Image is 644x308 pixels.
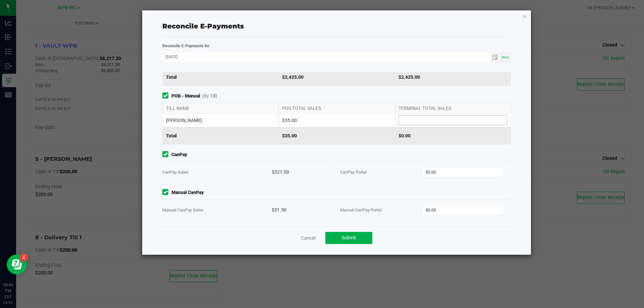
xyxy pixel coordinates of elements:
[162,114,278,127] div: [PERSON_NAME]
[340,170,367,175] span: CanPay Portal
[325,232,372,244] button: Submit
[171,151,187,158] strong: CanPay
[162,53,490,61] input: Date
[490,53,500,62] span: Toggle calendar
[162,69,278,85] div: Total
[162,93,171,100] form-toggle: Include in reconciliation
[278,127,394,144] div: $35.00
[395,69,511,85] div: $2,425.00
[202,93,217,100] span: (By Till)
[272,200,326,220] div: $31.50
[171,189,204,196] strong: Manual CanPay
[171,93,200,100] strong: POB - Manual
[162,207,204,212] span: Manual CanPay Sales
[162,170,189,175] span: CanPay Sales
[301,235,315,241] a: Cancel
[395,103,511,113] div: TERMINAL TOTAL SALES
[340,207,382,212] span: Manual CanPay Portal
[278,114,394,127] div: $35.00
[502,55,509,59] span: Now
[162,127,278,144] div: Total
[395,127,511,144] div: $0.00
[162,151,171,158] form-toggle: Include in reconciliation
[162,103,278,113] div: TILL NAME
[278,103,394,113] div: POS TOTAL SALES
[272,162,326,182] div: $321.00
[20,253,28,261] iframe: Resource center unread badge
[7,254,27,274] iframe: Resource center
[278,69,394,85] div: $2,425.00
[341,235,356,240] span: Submit
[162,189,171,196] form-toggle: Include in reconciliation
[162,21,511,31] div: Reconcile E-Payments
[162,44,210,48] strong: Reconcile E-Payments for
